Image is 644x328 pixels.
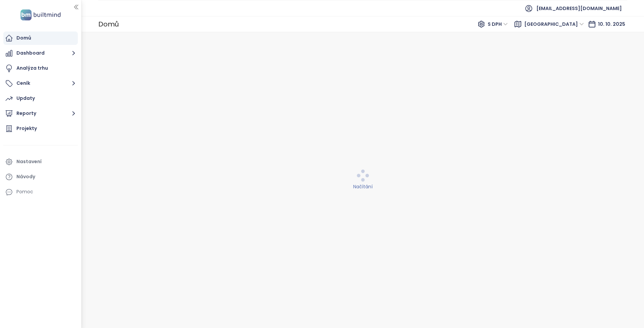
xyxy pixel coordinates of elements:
[3,31,78,45] a: Domů
[16,157,42,166] div: Nastavení
[3,185,78,199] div: Pomoc
[3,92,78,105] a: Updaty
[536,0,622,16] span: [EMAIL_ADDRESS][DOMAIN_NAME]
[3,170,78,184] a: Návody
[16,64,48,72] div: Analýza trhu
[86,183,640,190] div: Načítání
[3,122,78,135] a: Projekty
[16,124,37,133] div: Projekty
[16,173,35,181] div: Návody
[16,188,33,196] div: Pomoc
[16,94,35,103] div: Updaty
[3,62,78,75] a: Analýza trhu
[3,155,78,169] a: Nastavení
[598,21,625,27] span: 10. 10. 2025
[98,17,119,31] div: Domů
[3,77,78,90] button: Ceník
[18,8,63,22] img: logo
[3,47,78,60] button: Dashboard
[3,107,78,120] button: Reporty
[524,19,584,29] span: Středočeský kraj
[16,34,31,42] div: Domů
[488,19,508,29] span: S DPH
